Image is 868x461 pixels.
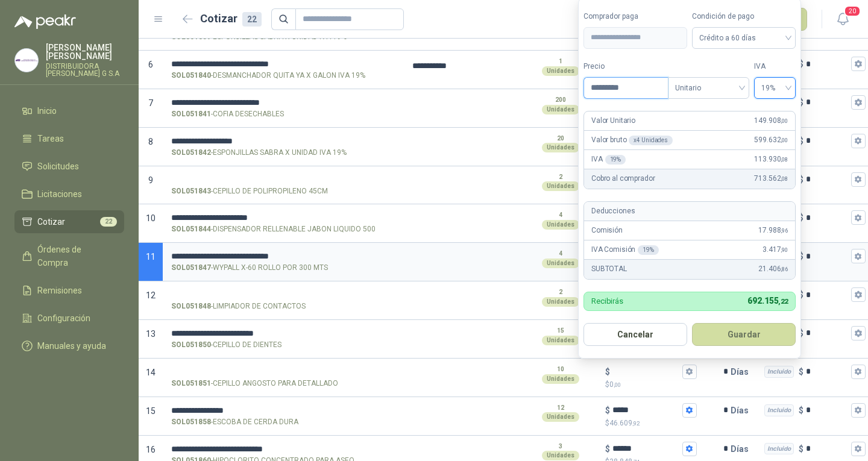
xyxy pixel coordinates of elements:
p: - DISPENSADOR RELLENABLE JABON LIQUIDO 500 [171,224,376,235]
span: 16 [146,445,156,454]
input: SOL051842-ESPONJILLAS SABRA X UNIDAD IVA 19% [171,137,395,146]
p: IVA Comisión [591,244,659,256]
button: Incluido $ [851,134,866,148]
strong: SOL051847 [171,262,211,274]
span: ,00 [614,381,621,388]
span: ,08 [781,175,788,182]
label: Comprador paga [583,11,687,22]
input: SOL051840-DESMANCHADOR QUITA YA X GALON IVA 19% [171,60,395,69]
span: 12 [146,290,156,300]
input: SOL051850-CEPILLO DE DIENTES [171,329,395,338]
p: $ [799,327,804,340]
strong: SOL051850 [171,339,211,351]
p: $ [799,365,804,378]
button: Incluido $ [851,365,866,379]
input: SOL051843-CEPILLO DE POLIPROPILENO 45CM [171,175,395,184]
span: 0 [609,380,621,389]
div: Unidades [542,412,579,422]
button: Incluido $ [851,57,866,71]
p: - ESPONJILLAS SABRA X UNIDAD IVA 19% [171,147,347,158]
input: Incluido $ [806,98,849,107]
h2: Cotizar [200,10,262,27]
input: SOL051841-COFIA DESECHABLES [171,98,395,107]
span: 11 [146,252,156,262]
button: $$46.609,92 [682,403,697,418]
input: Incluido $ [806,367,849,376]
p: 4 [559,249,562,259]
label: IVA [754,61,796,72]
input: $$38.848,74 [612,444,680,453]
span: Crédito a 60 días [699,29,788,47]
p: 10 [557,365,564,374]
p: Comisión [591,225,623,236]
p: $ [799,173,804,186]
button: Cancelar [583,323,687,346]
span: 17.988 [758,225,788,236]
span: 599.632 [754,134,788,146]
span: 14 [146,368,156,377]
button: Incluido $ [851,210,866,225]
div: Incluido [764,404,794,416]
input: Incluido $ [806,60,849,69]
strong: SOL051851 [171,378,211,389]
span: ,00 [781,118,788,124]
p: $ [605,442,610,456]
input: SOL051847-WYPALL X-60 ROLLO POR 300 MTS [171,252,395,261]
span: Órdenes de Compra [37,243,113,269]
span: Unitario [675,79,742,97]
p: Días [731,437,753,461]
p: [PERSON_NAME] [PERSON_NAME] [46,43,124,60]
p: $ [799,288,804,301]
span: 22 [100,217,117,227]
span: 7 [148,98,153,108]
span: 692.155 [747,296,788,306]
a: Configuración [14,307,124,330]
input: SOL051848-LIMPIADOR DE CONTACTOS [171,290,395,299]
p: - COFIA DESECHABLES [171,108,284,120]
span: 19% [761,79,788,97]
a: Tareas [14,127,124,150]
input: $$0,00 [612,367,680,376]
p: - CEPILLO DE DIENTES [171,339,281,351]
span: Licitaciones [37,187,82,201]
input: Incluido $ [806,444,849,453]
p: DISTRIBUIDORA [PERSON_NAME] G S.A [46,63,124,77]
p: $ [799,134,804,148]
input: SOL051858-ESCOBA DE CERDA DURA [171,406,395,415]
p: 2 [559,287,562,297]
span: Cotizar [37,215,65,228]
p: 12 [557,403,564,413]
p: 1 [559,57,562,66]
strong: SOL051842 [171,147,211,158]
p: 4 [559,210,562,220]
button: Incluido $ [851,403,866,418]
img: Logo peakr [14,14,76,29]
button: Incluido $ [851,287,866,302]
span: ,90 [781,246,788,253]
div: 22 [242,12,262,27]
p: Valor Unitario [591,115,635,127]
span: 8 [148,137,153,146]
span: ,96 [781,227,788,234]
button: Incluido $ [851,172,866,187]
p: - LIMPIADOR DE CONTACTOS [171,301,306,312]
div: 19 % [605,155,626,165]
input: Incluido $ [806,328,849,337]
p: $ [605,365,610,378]
div: Unidades [542,336,579,345]
button: $$38.848,74 [682,442,697,456]
strong: SOL051841 [171,108,211,120]
strong: SOL051840 [171,70,211,81]
div: Unidades [542,451,579,460]
div: Unidades [542,105,579,114]
a: Manuales y ayuda [14,334,124,357]
input: Incluido $ [806,175,849,184]
button: Incluido $ [851,442,866,456]
p: SUBTOTAL [591,263,627,275]
strong: SOL051843 [171,186,211,197]
span: 149.908 [754,115,788,127]
div: Incluido [764,443,794,455]
input: SOL051860-HIPOCLORITO CONCENTRADO PARA ASEO [171,445,395,454]
input: Incluido $ [806,290,849,299]
span: 113.930 [754,154,788,165]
